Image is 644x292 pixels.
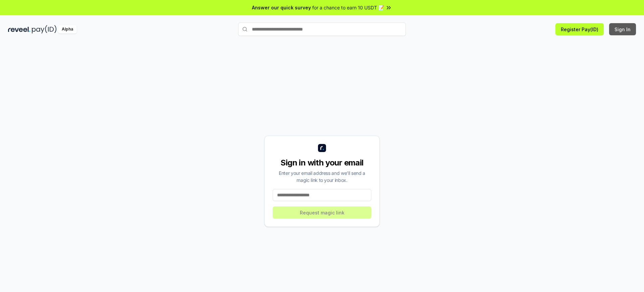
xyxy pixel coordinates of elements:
div: Sign in with your email [273,157,371,168]
button: Sign In [609,23,636,35]
span: for a chance to earn 10 USDT 📝 [312,4,384,11]
div: Alpha [58,25,77,34]
img: pay_id [32,25,57,34]
img: logo_small [318,144,326,152]
img: reveel_dark [8,25,31,34]
button: Register Pay(ID) [555,23,604,35]
span: Answer our quick survey [252,4,311,11]
div: Enter your email address and we’ll send a magic link to your inbox. [273,169,371,184]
